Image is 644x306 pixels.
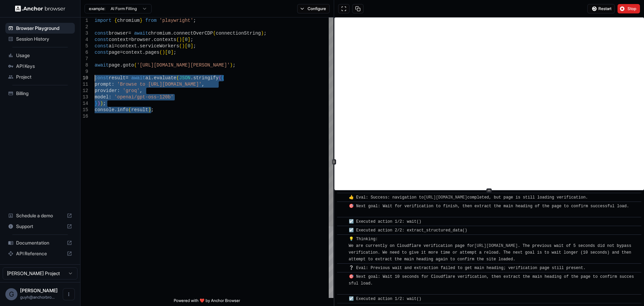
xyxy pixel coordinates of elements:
div: 6 [80,49,88,56]
span: ai [145,75,151,81]
button: Stop [618,4,640,13]
div: Support [5,221,75,232]
span: await [134,31,148,36]
span: ; [264,31,266,36]
span: const [95,31,109,36]
span: = [128,31,131,36]
span: chromium [148,31,171,36]
span: ) [97,101,100,106]
span: . [120,62,123,68]
span: context [123,50,143,55]
span: Browser Playground [16,25,72,32]
div: 8 [80,62,88,69]
div: 4 [80,37,88,43]
span: Restart [598,6,611,11]
span: } [140,18,142,23]
span: 👍 Eval: Success: navigation to completed, but page is still loading verification. [349,195,588,200]
span: API Keys [16,63,72,70]
span: JSON [179,75,191,81]
span: 💡 Thinking: We are currently on Cloudflare verification page for . The previous wait of 5 seconds... [349,237,634,262]
span: ​ [340,265,344,271]
span: ❔ Eval: Previous wait and extraction failed to get main heading; verification page still present. [349,266,586,270]
span: Documentation [16,239,64,246]
span: result [109,75,125,81]
span: example: [89,6,105,11]
span: Support [16,223,64,230]
span: const [95,75,109,81]
span: ☑️ Executed action 2/2: extract_structured_data() [349,228,467,233]
span: , [202,82,204,87]
span: ​ [340,203,344,210]
span: ] [191,43,193,49]
div: 10 [80,75,88,81]
div: Usage [5,50,75,61]
span: 0 [187,43,190,49]
span: context [117,43,137,49]
span: : [117,88,120,93]
span: console [95,107,114,113]
span: ( [179,43,182,49]
div: 2 [80,24,88,30]
span: . [171,31,173,36]
span: ) [100,101,103,106]
span: = [114,43,117,49]
span: page [109,62,120,68]
div: API Reference [5,248,75,259]
span: ; [173,50,176,55]
div: Session History [5,34,75,44]
button: Configure [297,4,330,13]
span: ( [159,50,162,55]
span: . [114,107,117,113]
div: 16 [80,113,88,120]
span: Billing [16,90,72,97]
span: ; [191,37,193,42]
span: ai [109,43,114,49]
span: . [143,50,145,55]
span: 0 [168,50,170,55]
span: page [109,50,120,55]
div: 13 [80,94,88,100]
span: goto [123,62,134,68]
div: Project [5,72,75,82]
span: . [191,75,193,81]
span: ​ [340,296,344,302]
span: ) [179,37,182,42]
span: Project [16,74,72,80]
span: ; [151,107,154,113]
span: ​ [340,273,344,280]
span: , [140,88,142,93]
a: [URL][DOMAIN_NAME] [474,244,518,248]
span: Schedule a demo [16,212,64,219]
span: serviceWorkers [140,43,179,49]
div: API Keys [5,61,75,72]
span: ) [230,62,232,68]
span: browser [109,31,128,36]
span: const [95,37,109,42]
span: model [95,94,109,100]
span: 💡 Thinking: The previous step successfully navigated to the target URL, but the page is currently... [349,166,634,191]
span: Guy Hayou [20,288,58,293]
a: [URL][DOMAIN_NAME] [424,195,467,200]
span: Stop [628,6,637,11]
span: guyh@anchorbrowser.io [20,295,55,300]
span: ☑️ Executed action 1/2: wait() [349,219,422,224]
span: = [128,37,131,42]
span: '[URL][DOMAIN_NAME][PERSON_NAME]' [137,62,230,68]
span: ☑️ Executed action 1/2: wait() [349,297,422,301]
span: = [125,75,128,81]
span: evaluate [154,75,176,81]
span: await [131,75,145,81]
div: 1 [80,17,88,24]
span: 0 [185,37,187,42]
div: Browser Playground [5,23,75,34]
span: ( [128,107,131,113]
span: contexts [154,37,176,42]
span: ) [261,31,264,36]
span: API Reference [16,250,64,257]
span: ( [134,62,137,68]
span: ( [176,75,179,81]
div: 7 [80,56,88,62]
div: Documentation [5,237,75,248]
span: stringify [193,75,219,81]
span: ; [233,62,235,68]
